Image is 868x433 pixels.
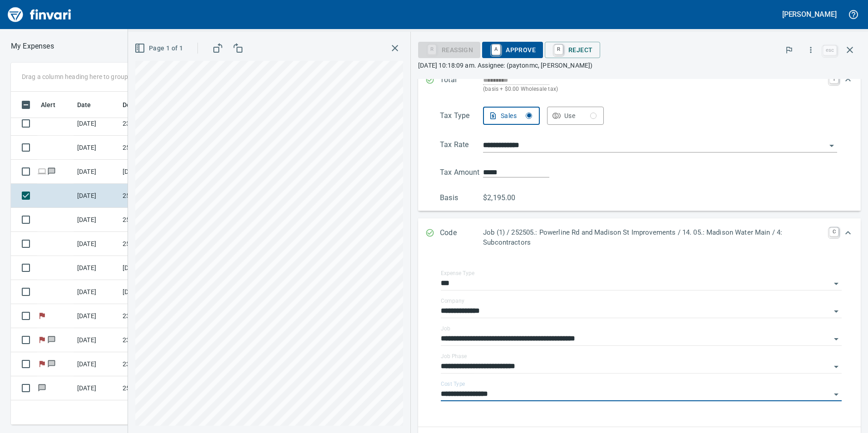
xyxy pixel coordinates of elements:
td: [DATE] [74,232,119,256]
label: Cost Type [441,381,465,387]
span: Has messages [47,168,56,174]
p: [DATE] 10:18:09 am. Assignee: (paytonmc, [PERSON_NAME]) [418,61,861,70]
td: [DATE] [74,208,119,232]
img: Finvari [5,4,74,25]
td: 252505 [119,208,201,232]
span: Has messages [47,337,56,343]
label: Job Phase [441,354,467,359]
a: esc [823,45,837,55]
td: 235526 [119,112,201,136]
a: T [829,74,838,84]
td: [DATE] [74,136,119,160]
td: [DATE] [74,112,119,136]
p: (basis + $0.00 Wholesale tax) [483,85,824,94]
p: $2,195.00 [483,192,526,203]
div: Use [564,110,597,122]
p: Tax Rate [440,139,483,153]
td: 252503 [119,376,201,400]
td: [DATE] [74,328,119,352]
span: Alert [41,99,67,110]
td: [DATE] Invoice 245139920-008 from United Rentals ([GEOGRAPHIC_DATA]), Inc. (1-11054) [119,256,201,280]
span: Date [77,99,103,110]
td: 252505.14.05 [119,184,201,208]
p: Job (1) / 252505.: Powerline Rd and Madison St Improvements / 14. 05.: Madison Water Main / 4: Su... [483,227,824,248]
p: Tax Amount [440,167,483,178]
div: Sales [501,110,532,122]
td: [DOMAIN_NAME] [DOMAIN_NAME][URL] WA [119,160,201,184]
div: Expand [418,65,861,103]
label: Company [441,298,464,304]
p: Total [440,74,483,94]
span: Description [123,99,168,110]
td: [DATE] [74,280,119,304]
button: More [801,40,821,60]
button: Open [830,277,843,290]
button: Use [547,107,604,125]
td: [DATE] [74,256,119,280]
p: Basis [440,192,483,203]
a: C [829,227,838,236]
td: [DATE] [74,184,119,208]
td: 235526 [119,304,201,328]
td: 232006 [119,352,201,376]
div: Expand [418,218,861,257]
p: Drag a column heading here to group the table [22,72,155,81]
label: Expense Type [441,271,474,276]
button: [PERSON_NAME] [780,7,839,21]
span: Page 1 of 1 [136,43,183,54]
td: [DATE] Invoice 245048502-008 from United Rentals ([GEOGRAPHIC_DATA]), Inc. (1-11054) [119,280,201,304]
button: Open [830,305,843,318]
nav: breadcrumb [11,41,54,52]
td: [DATE] [74,376,119,400]
span: Description [123,99,157,110]
button: RReject [545,42,600,58]
label: Job [441,326,450,331]
div: Expand [418,103,861,211]
button: Open [830,360,843,373]
div: Reassign [418,45,480,53]
button: Open [830,333,843,345]
span: Has messages [47,361,56,367]
td: 232006 [119,328,201,352]
h5: [PERSON_NAME] [782,10,837,19]
p: Code [440,227,483,248]
button: Open [830,388,843,401]
span: Date [77,99,91,110]
td: [DATE] [74,352,119,376]
td: 252505 [119,232,201,256]
p: My Expenses [11,41,54,52]
td: 254007 [119,136,201,160]
span: Has messages [37,385,47,391]
a: R [554,44,563,54]
span: Online transaction [37,168,47,174]
button: Flag [779,40,799,60]
button: Sales [483,107,540,125]
td: [DATE] [74,304,119,328]
button: Page 1 of 1 [133,40,187,57]
a: A [492,44,500,54]
span: Alert [41,99,55,110]
span: Reject [552,42,592,58]
span: Flagged [37,313,47,319]
span: Close invoice [821,39,861,61]
button: AApprove [482,42,543,58]
p: Tax Type [440,110,483,125]
span: Approve [489,42,536,58]
span: Flagged [37,361,47,367]
td: [DATE] [74,160,119,184]
span: Flagged [37,337,47,343]
button: Open [825,139,838,152]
